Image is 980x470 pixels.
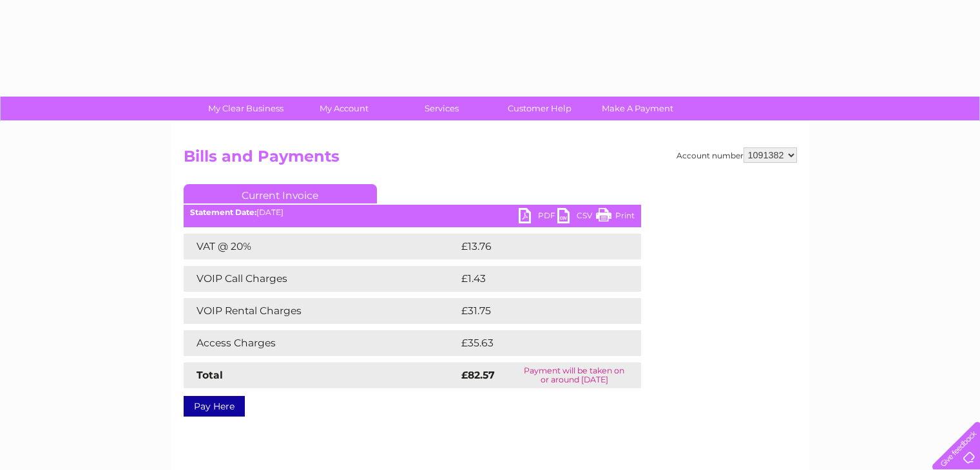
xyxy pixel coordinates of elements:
td: VOIP Call Charges [184,266,458,292]
a: Print [596,208,635,227]
h2: Bills and Payments [184,147,797,172]
td: Access Charges [184,330,458,356]
td: £35.63 [458,330,615,356]
a: Current Invoice [184,184,377,203]
a: PDF [519,208,557,227]
div: Account number [677,147,797,163]
td: £13.76 [458,234,614,259]
strong: £82.57 [461,369,495,381]
a: Make A Payment [584,97,691,120]
b: Statement Date: [190,207,256,217]
a: My Account [291,97,397,120]
a: Customer Help [486,97,593,120]
td: VOIP Rental Charges [184,298,458,324]
a: My Clear Business [193,97,299,120]
a: Pay Here [184,396,245,417]
a: Services [389,97,495,120]
td: £31.75 [458,298,613,324]
strong: Total [197,369,223,381]
td: VAT @ 20% [184,234,458,259]
td: Payment will be taken on or around [DATE] [508,362,641,388]
td: £1.43 [458,266,610,292]
div: [DATE] [184,208,641,217]
a: CSV [557,208,596,227]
